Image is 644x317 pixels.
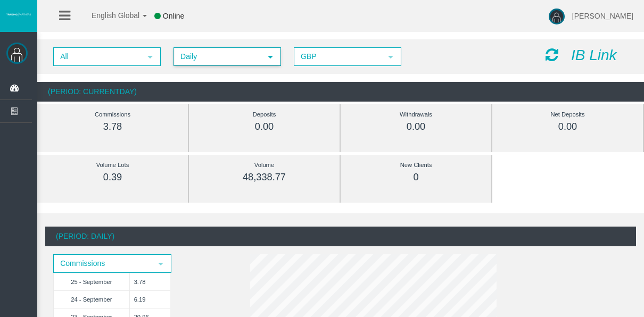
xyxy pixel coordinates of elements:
[54,48,141,65] span: All
[546,47,558,62] i: Reload Dashboard
[45,227,636,246] div: (Period: Daily)
[365,171,467,183] div: 0
[365,109,467,121] div: Withdrawals
[571,47,617,63] i: IB Link
[386,53,395,61] span: select
[266,53,275,61] span: select
[175,48,261,65] span: Daily
[78,11,139,20] span: English Global
[295,48,381,65] span: GBP
[213,159,316,171] div: Volume
[516,109,619,121] div: Net Deposits
[163,12,184,20] span: Online
[54,273,130,290] td: 25 - September
[61,109,164,121] div: Commissions
[549,9,565,24] img: user-image
[156,260,165,268] span: select
[5,12,32,16] img: logo.svg
[146,53,154,61] span: select
[129,273,170,290] td: 3.78
[516,121,619,133] div: 0.00
[61,121,164,133] div: 3.78
[365,121,467,133] div: 0.00
[213,171,316,183] div: 48,338.77
[61,159,164,171] div: Volume Lots
[61,171,164,183] div: 0.39
[54,290,130,308] td: 24 - September
[213,121,316,133] div: 0.00
[572,12,633,20] span: [PERSON_NAME]
[37,82,644,102] div: (Period: CurrentDay)
[129,290,170,308] td: 6.19
[213,109,316,121] div: Deposits
[54,255,151,272] span: Commissions
[365,159,467,171] div: New Clients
